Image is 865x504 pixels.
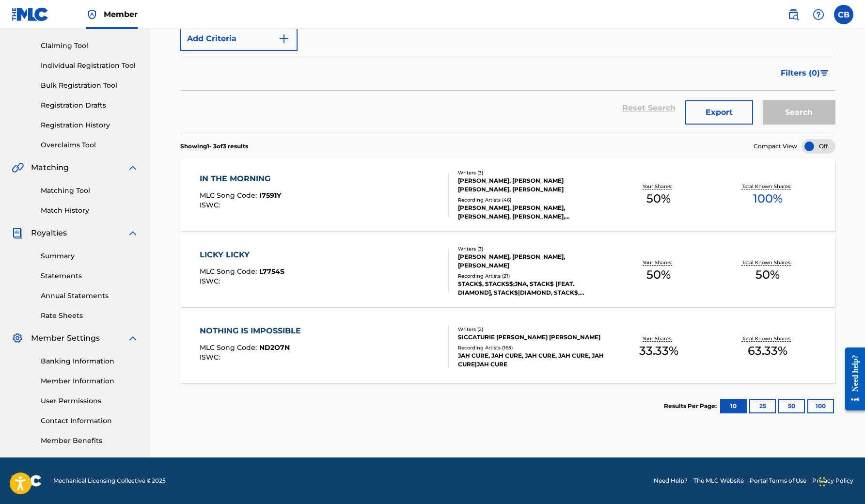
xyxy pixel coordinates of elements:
[31,332,100,344] span: Member Settings
[646,266,671,283] span: 50 %
[813,9,824,20] img: help
[180,235,835,307] a: LICKY LICKYMLC Song Code:L7754SISWC:Writers (3)[PERSON_NAME], [PERSON_NAME], [PERSON_NAME]Recordi...
[458,169,604,176] div: Writers ( 3 )
[41,396,139,406] a: User Permissions
[278,33,290,45] img: 9d2ae6d4665cec9f34b9.svg
[41,61,139,71] a: Individual Registration Tool
[41,205,139,216] a: Match History
[693,476,744,485] a: The MLC Website
[41,140,139,150] a: Overclaims Tool
[755,266,780,283] span: 50 %
[41,356,139,366] a: Banking Information
[820,70,829,76] img: filter
[787,9,799,20] img: search
[458,252,604,270] div: [PERSON_NAME], [PERSON_NAME], [PERSON_NAME]
[742,183,794,190] p: Total Known Shares:
[812,476,853,485] a: Privacy Policy
[834,5,853,24] div: User Menu
[127,227,139,239] img: expand
[200,267,259,276] span: MLC Song Code :
[458,333,604,342] div: SICCATURIE [PERSON_NAME] [PERSON_NAME]
[643,183,675,190] p: Your Shares:
[784,5,803,24] a: Public Search
[41,416,139,426] a: Contact Information
[12,227,23,239] img: Royalties
[12,162,24,173] img: Matching
[781,67,820,79] span: Filters ( 0 )
[643,259,675,266] p: Your Shares:
[41,100,139,110] a: Registration Drafts
[180,311,835,383] a: NOTHING IS IMPOSSIBLEMLC Song Code:ND2O7NISWC:Writers (2)SICCATURIE [PERSON_NAME] [PERSON_NAME]Re...
[41,251,139,261] a: Summary
[819,467,825,496] div: Drag
[685,100,753,125] button: Export
[180,158,835,231] a: IN THE MORNINGMLC Song Code:I7591YISWC:Writers (3)[PERSON_NAME], [PERSON_NAME] [PERSON_NAME], [PE...
[86,9,98,20] img: Top Rightsholder
[458,280,604,297] div: STACK$, STACKS$;JNA, STACK$ [FEAT. DIAMOND], STACK$|DIAMOND, STACK$, DIAMOND
[643,335,675,342] p: Your Shares:
[200,277,222,285] span: ISWC :
[458,326,604,333] div: Writers ( 2 )
[200,325,306,337] div: NOTHING IS IMPOSSIBLE
[127,332,139,344] img: expand
[720,399,747,413] button: 10
[200,201,222,209] span: ISWC :
[748,342,787,360] span: 63.33 %
[750,476,806,485] a: Portal Terms of Use
[41,291,139,301] a: Annual Statements
[31,227,67,239] span: Royalties
[639,342,678,360] span: 33.33 %
[749,399,776,413] button: 25
[458,272,604,280] div: Recording Artists ( 21 )
[41,186,139,196] a: Matching Tool
[41,376,139,386] a: Member Information
[41,120,139,130] a: Registration History
[200,191,259,200] span: MLC Song Code :
[259,191,281,200] span: I7591Y
[12,7,49,21] img: MLC Logo
[104,9,138,20] span: Member
[775,61,835,85] button: Filters (0)
[458,344,604,351] div: Recording Artists ( 165 )
[41,271,139,281] a: Statements
[778,399,805,413] button: 50
[12,332,23,344] img: Member Settings
[664,402,719,410] p: Results Per Page:
[200,249,284,261] div: LICKY LICKY
[12,475,42,487] img: logo
[838,339,865,419] iframe: Resource Center
[200,353,222,362] span: ISWC :
[742,335,794,342] p: Total Known Shares:
[41,80,139,91] a: Bulk Registration Tool
[53,476,166,485] span: Mechanical Licensing Collective © 2025
[809,5,828,24] div: Help
[753,190,783,207] span: 100 %
[41,436,139,446] a: Member Benefits
[817,457,865,504] iframe: Chat Widget
[458,176,604,194] div: [PERSON_NAME], [PERSON_NAME] [PERSON_NAME], [PERSON_NAME]
[458,204,604,221] div: [PERSON_NAME], [PERSON_NAME], [PERSON_NAME], [PERSON_NAME], [PERSON_NAME]
[41,311,139,321] a: Rate Sheets
[458,196,604,204] div: Recording Artists ( 46 )
[200,173,281,185] div: IN THE MORNING
[754,142,797,151] span: Compact View
[646,190,671,207] span: 50 %
[654,476,688,485] a: Need Help?
[200,343,259,352] span: MLC Song Code :
[180,27,298,51] button: Add Criteria
[180,142,248,151] p: Showing 1 - 3 of 3 results
[458,351,604,369] div: JAH CURE, JAH CURE, JAH CURE, JAH CURE, JAH CURE|JAH CURE
[127,162,139,173] img: expand
[259,267,284,276] span: L7754S
[41,41,139,51] a: Claiming Tool
[807,399,834,413] button: 100
[742,259,794,266] p: Total Known Shares:
[31,162,69,173] span: Matching
[259,343,290,352] span: ND2O7N
[458,245,604,252] div: Writers ( 3 )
